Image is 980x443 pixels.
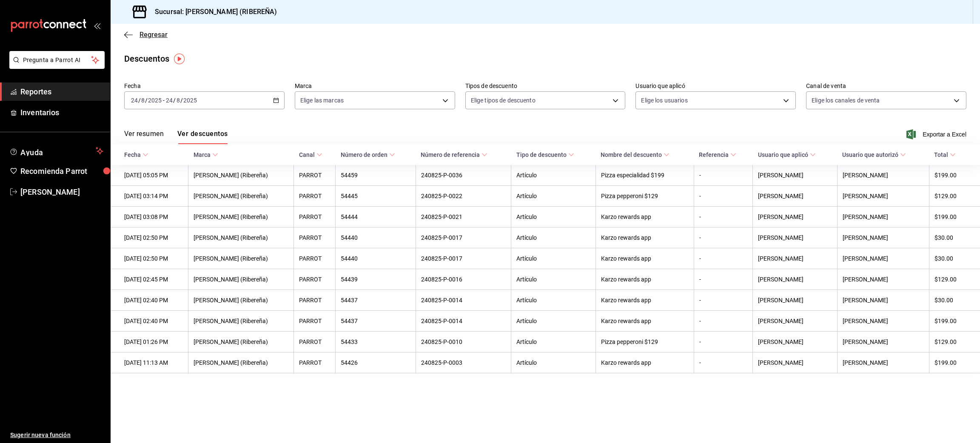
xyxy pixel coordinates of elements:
th: Artículo [511,311,595,332]
th: $30.00 [929,227,980,248]
th: [PERSON_NAME] [837,269,929,290]
th: [PERSON_NAME] [753,186,837,207]
th: - [694,352,753,373]
th: [PERSON_NAME] [753,332,837,352]
th: [DATE] 02:50 PM [111,248,188,269]
span: Elige los canales de venta [812,96,880,105]
th: PARROT [294,352,336,373]
th: Artículo [511,186,595,207]
span: Recomienda Parrot [20,165,103,177]
th: [PERSON_NAME] (Ribereña) [188,207,294,227]
th: Artículo [511,290,595,311]
input: ---- [183,97,197,104]
span: Sugerir nueva función [10,431,103,440]
input: -- [141,97,145,104]
span: Regresar [140,31,168,39]
span: Nombre del descuento [601,151,669,158]
th: 54444 [336,207,416,227]
th: 240825-P-0016 [416,269,511,290]
th: Karzo rewards app [595,290,694,311]
span: / [173,97,176,104]
th: PARROT [294,311,336,332]
span: Número de orden [341,151,395,158]
span: Tipo de descuento [516,151,574,158]
button: Ver descuentos [177,130,228,144]
th: [PERSON_NAME] (Ribereña) [188,269,294,290]
label: Usuario que aplicó [635,83,796,89]
span: Pregunta a Parrot AI [23,56,91,65]
span: Ayuda [20,146,92,156]
img: Tooltip marker [174,54,185,64]
th: [PERSON_NAME] [837,290,929,311]
th: [PERSON_NAME] (Ribereña) [188,227,294,248]
span: Referencia [699,151,736,158]
th: $199.00 [929,352,980,373]
th: [PERSON_NAME] (Ribereña) [188,186,294,207]
th: 240825-P-0014 [416,290,511,311]
th: PARROT [294,269,336,290]
th: [PERSON_NAME] (Ribereña) [188,332,294,352]
span: Usuario que autorizó [842,151,906,158]
th: [PERSON_NAME] [753,248,837,269]
th: [PERSON_NAME] [753,207,837,227]
th: 54459 [336,165,416,186]
button: Exportar a Excel [908,129,966,139]
th: [DATE] 01:26 PM [111,332,188,352]
th: [PERSON_NAME] [753,311,837,332]
th: $199.00 [929,165,980,186]
th: [PERSON_NAME] [837,165,929,186]
th: [PERSON_NAME] (Ribereña) [188,165,294,186]
button: open_drawer_menu [94,22,100,29]
div: navigation tabs [124,130,228,144]
th: - [694,290,753,311]
span: Reportes [20,86,103,97]
th: 54445 [336,186,416,207]
div: Descuentos [124,52,169,65]
th: Karzo rewards app [595,269,694,290]
label: Marca [295,83,455,89]
th: 54440 [336,227,416,248]
th: [PERSON_NAME] [837,227,929,248]
input: -- [176,97,180,104]
span: Canal [299,151,322,158]
th: Karzo rewards app [595,352,694,373]
th: [DATE] 02:50 PM [111,227,188,248]
button: Pregunta a Parrot AI [9,51,105,69]
th: PARROT [294,165,336,186]
span: / [180,97,183,104]
th: 240825-P-0003 [416,352,511,373]
th: [DATE] 02:45 PM [111,269,188,290]
th: [PERSON_NAME] [837,332,929,352]
th: [PERSON_NAME] [753,227,837,248]
th: - [694,248,753,269]
th: $129.00 [929,332,980,352]
th: - [694,311,753,332]
span: Elige las marcas [300,96,344,105]
th: Pizza pepperoni $129 [595,332,694,352]
th: [DATE] 02:40 PM [111,290,188,311]
th: [PERSON_NAME] (Ribereña) [188,248,294,269]
input: -- [165,97,173,104]
th: [PERSON_NAME] [753,165,837,186]
th: $129.00 [929,186,980,207]
th: 240825-P-0021 [416,207,511,227]
span: Usuario que aplicó [758,151,816,158]
th: PARROT [294,186,336,207]
a: Pregunta a Parrot AI [6,62,105,71]
span: Marca [194,151,218,158]
th: 240825-P-0036 [416,165,511,186]
th: $129.00 [929,269,980,290]
label: Fecha [124,83,285,89]
th: PARROT [294,248,336,269]
th: Karzo rewards app [595,227,694,248]
th: 240825-P-0010 [416,332,511,352]
th: $30.00 [929,248,980,269]
th: 240825-P-0022 [416,186,511,207]
th: Artículo [511,227,595,248]
label: Canal de venta [806,83,966,89]
th: Artículo [511,248,595,269]
th: 54437 [336,290,416,311]
th: [PERSON_NAME] (Ribereña) [188,311,294,332]
span: Total [934,151,956,158]
th: [PERSON_NAME] [837,186,929,207]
